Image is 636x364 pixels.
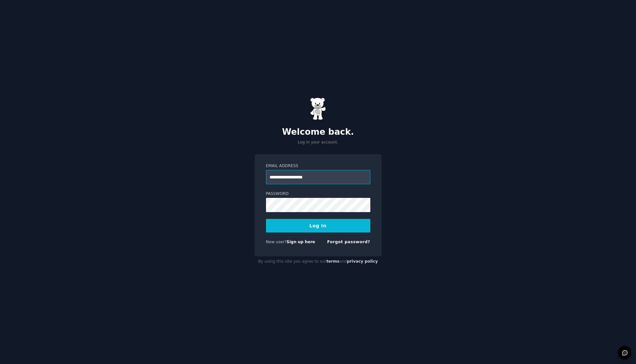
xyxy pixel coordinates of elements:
[347,259,378,264] a: privacy policy
[310,97,326,120] img: Gummy Bear
[255,140,382,145] p: Log in your account.
[266,191,370,197] label: Password
[286,240,315,244] a: Sign up here
[326,259,339,264] a: terms
[266,219,370,233] button: Log In
[255,256,382,267] div: By using this site you agree to our and
[327,240,370,244] a: Forgot password?
[255,127,382,137] h2: Welcome back.
[266,240,287,244] span: New user?
[266,163,370,169] label: Email Address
